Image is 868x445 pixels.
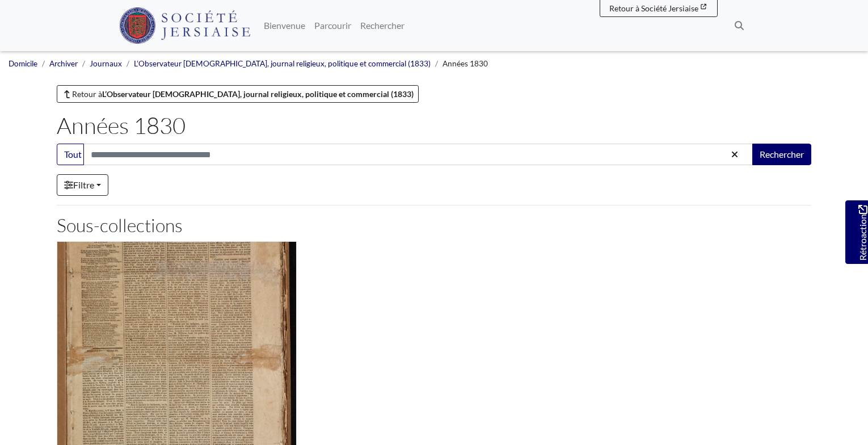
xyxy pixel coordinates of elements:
[752,144,811,165] button: Rechercher
[83,144,753,165] input: Rechercher dans cette collection...
[845,200,868,264] a: Souhaitez-vous nous faire part de vos commentaires ?
[49,59,78,68] a: Archiver
[57,112,811,139] h1: Années 1830
[73,179,94,190] font: Filtre
[356,14,409,37] a: Rechercher
[443,59,488,68] span: Années 1830
[9,59,37,68] a: Domicile
[119,7,250,44] img: Société Jersiaise
[57,174,108,196] a: Filtre
[57,144,84,165] button: Tout
[857,214,868,261] font: Rétroaction
[57,85,419,103] a: Retour àL’Observateur [DEMOGRAPHIC_DATA], journal religieux, politique et commercial (1833)
[72,89,414,99] font: Retour à
[310,14,356,37] a: Parcourir
[134,59,431,68] a: L’Observateur [DEMOGRAPHIC_DATA], journal religieux, politique et commercial (1833)
[102,89,414,99] strong: L’Observateur [DEMOGRAPHIC_DATA], journal religieux, politique et commercial (1833)
[119,5,250,47] a: Logo de la Société Jersiaise
[57,215,811,236] h2: Sous-collections
[609,3,698,13] span: Retour à Société Jersiaise
[259,14,310,37] a: Bienvenue
[90,59,122,68] a: Journaux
